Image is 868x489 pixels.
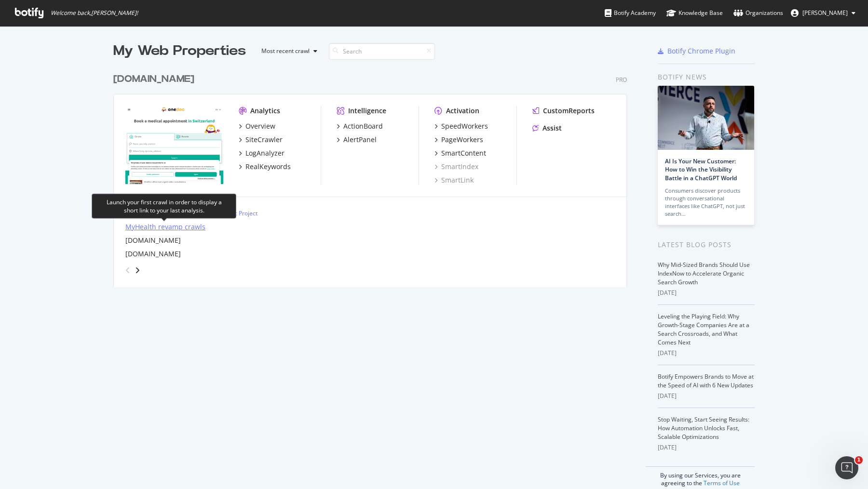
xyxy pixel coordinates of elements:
[434,135,483,145] a: PageWorkers
[343,135,377,145] div: AlertPanel
[113,61,635,287] div: grid
[245,135,283,145] div: SiteCrawler
[441,121,488,131] div: SpeedWorkers
[658,86,754,150] img: AI Is Your New Customer: How to Win the Visibility Battle in a ChatGPT World
[532,123,562,133] a: Assist
[239,148,285,158] a: LogAnalyzer
[125,106,223,184] img: onedoc.ch
[254,43,321,59] button: Most recent crawl
[245,121,275,131] div: Overview
[666,8,723,18] div: Knowledge Base
[658,312,749,346] a: Leveling the Playing Field: Why Growth-Stage Companies Are at a Search Crossroads, and What Comes...
[616,76,627,84] div: Pro
[239,135,283,145] a: SiteCrawler
[543,106,595,116] div: CustomReports
[434,121,488,131] a: SpeedWorkers
[733,8,783,18] div: Organizations
[658,239,755,250] div: Latest Blog Posts
[434,175,474,185] a: SmartLink
[802,9,848,17] span: Alexie Barthélemy
[658,372,754,389] a: Botify Empowers Brands to Move at the Speed of AI with 6 New Updates
[704,479,740,487] a: Terms of Use
[113,72,194,86] div: [DOMAIN_NAME]
[835,456,858,479] iframe: Intercom live chat
[542,123,562,133] div: Assist
[658,349,755,357] div: [DATE]
[348,106,386,116] div: Intelligence
[261,48,310,54] div: Most recent crawl
[658,72,755,82] div: Botify news
[125,222,205,232] a: MyHealth revamp crawls
[667,46,735,56] div: Botify Chrome Plugin
[245,162,291,172] div: RealKeywords
[441,148,486,158] div: SmartContent
[125,249,181,259] a: [DOMAIN_NAME]
[113,41,246,61] div: My Web Properties
[658,392,755,400] div: [DATE]
[446,106,479,116] div: Activation
[434,162,478,172] a: SmartIndex
[113,72,198,86] a: [DOMAIN_NAME]
[665,157,737,182] a: AI Is Your New Customer: How to Win the Visibility Battle in a ChatGPT World
[134,265,141,275] div: angle-right
[783,5,863,21] button: [PERSON_NAME]
[658,289,755,297] div: [DATE]
[665,187,747,218] div: Consumers discover products through conversational interfaces like ChatGPT, not just search…
[434,148,486,158] a: SmartContent
[239,121,275,131] a: Overview
[855,456,863,464] span: 1
[605,8,656,18] div: Botify Academy
[343,121,383,131] div: ActionBoard
[441,135,483,145] div: PageWorkers
[532,106,595,116] a: CustomReports
[100,198,228,214] div: Launch your first crawl in order to display a short link to your last analysis.
[51,9,138,17] span: Welcome back, [PERSON_NAME] !
[658,443,755,452] div: [DATE]
[250,106,280,116] div: Analytics
[122,263,134,278] div: angle-left
[125,236,181,245] a: [DOMAIN_NAME]
[658,261,750,286] a: Why Mid-Sized Brands Should Use IndexNow to Accelerate Organic Search Growth
[658,46,735,56] a: Botify Chrome Plugin
[337,135,377,145] a: AlertPanel
[646,466,755,487] div: By using our Services, you are agreeing to the
[329,43,435,60] input: Search
[239,162,291,172] a: RealKeywords
[245,148,285,158] div: LogAnalyzer
[337,121,383,131] a: ActionBoard
[658,415,749,441] a: Stop Waiting, Start Seeing Results: How Automation Unlocks Fast, Scalable Optimizations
